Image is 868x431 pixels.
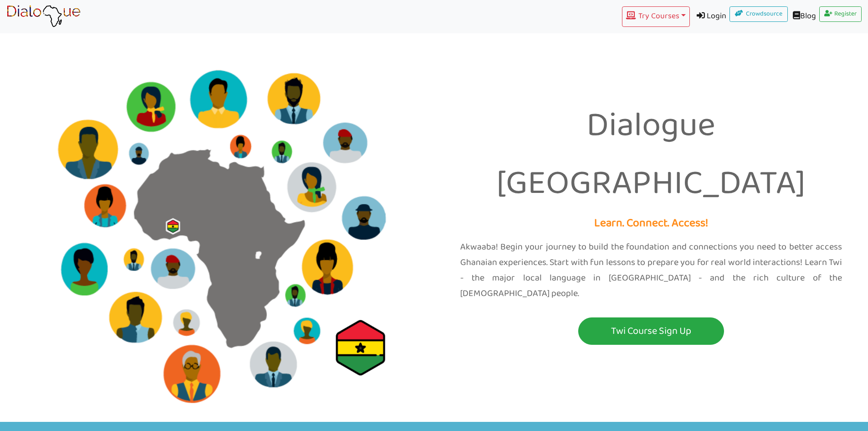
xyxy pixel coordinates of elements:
img: learn African language platform app [6,5,81,28]
a: Blog [788,6,819,27]
button: Twi Course Sign Up [578,317,724,345]
p: Dialogue [GEOGRAPHIC_DATA] [441,98,862,214]
p: Akwaaba! Begin your journey to build the foundation and connections you need to better access Gha... [460,239,842,301]
a: Register [819,6,862,22]
button: Try Courses [622,6,689,27]
p: Twi Course Sign Up [580,323,722,340]
a: Login [690,6,730,27]
a: Crowdsource [729,6,788,22]
p: Learn. Connect. Access! [441,214,862,234]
